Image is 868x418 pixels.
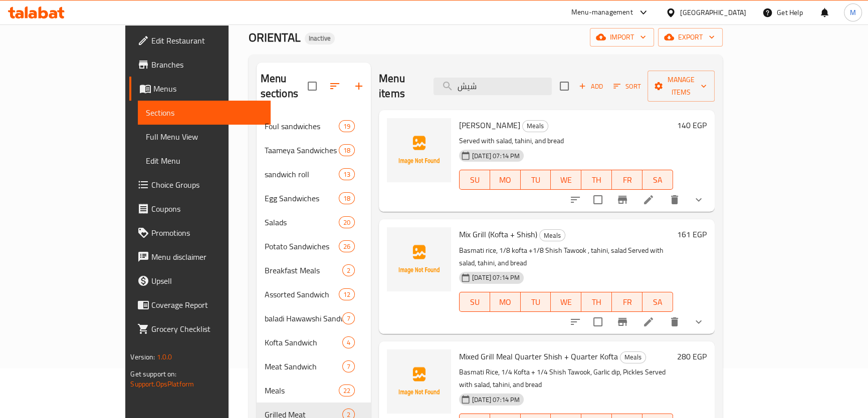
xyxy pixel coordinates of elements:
[468,395,524,404] span: [DATE] 07:14 PM
[129,77,270,101] a: Menus
[563,310,587,334] button: sort-choices
[153,83,262,95] span: Menus
[339,240,355,252] div: items
[343,314,354,323] span: 7
[620,351,645,363] span: Meals
[387,227,451,291] img: Mix Grill (Kofta + Shish)
[146,155,262,167] span: Edit Menu
[129,317,270,341] a: Grocery Checklist
[129,29,270,53] a: Edit Restaurant
[539,229,565,241] div: Meals
[647,71,715,102] button: Manage items
[249,26,301,49] span: ORIENTAL
[342,264,355,276] div: items
[468,273,524,282] span: [DATE] 07:14 PM
[130,350,155,363] span: Version:
[616,173,638,187] span: FR
[138,125,270,149] a: Full Menu View
[575,79,607,94] button: Add
[646,295,669,309] span: SA
[387,349,451,413] img: Mixed Grill Meal Quarter Shish + Quarter Kofta
[620,351,646,363] div: Meals
[525,295,547,309] span: TU
[494,295,517,309] span: MO
[494,173,517,187] span: MO
[129,293,270,317] a: Coverage Report
[342,312,355,324] div: items
[257,162,371,186] div: sandwich roll13
[587,189,608,210] span: Select to update
[522,120,548,132] div: Meals
[129,197,270,221] a: Coupons
[129,269,270,293] a: Upsell
[151,275,262,287] span: Upsell
[387,118,451,182] img: Shish Tawook
[459,349,618,364] span: Mixed Grill Meal Quarter Shish + Quarter Kofta
[265,144,339,156] span: Taameya Sandwiches
[656,74,707,99] span: Manage items
[490,170,521,190] button: MO
[459,292,490,312] button: SU
[464,173,486,187] span: SU
[339,144,355,156] div: items
[642,316,655,328] a: Edit menu item
[339,242,354,251] span: 26
[129,173,270,197] a: Choice Groups
[257,354,371,378] div: Meat Sandwich7
[581,292,612,312] button: TH
[687,310,711,334] button: show more
[521,170,551,190] button: TU
[343,362,354,371] span: 7
[265,336,342,348] div: Kofta Sandwich
[339,386,354,395] span: 22
[339,290,354,299] span: 12
[146,131,262,143] span: Full Menu View
[138,149,270,173] a: Edit Menu
[540,230,565,241] span: Meals
[339,194,354,203] span: 18
[265,264,342,276] span: Breakfast Meals
[680,7,746,18] div: [GEOGRAPHIC_DATA]
[590,28,654,47] button: import
[129,221,270,245] a: Promotions
[151,179,262,191] span: Choice Groups
[151,299,262,311] span: Coverage Report
[343,338,354,347] span: 4
[265,312,342,324] span: baladi Hawawshi Sandwich
[257,282,371,306] div: Assorted Sandwich12
[129,53,270,77] a: Branches
[305,33,335,45] div: Inactive
[459,135,673,147] p: Served with salad, tahini, and bread
[677,118,707,132] h6: 140 EGP
[677,349,707,363] h6: 280 EGP
[130,367,176,380] span: Get support on:
[575,79,607,94] span: Add item
[613,81,641,92] span: Sort
[598,31,646,44] span: import
[587,311,608,332] span: Select to update
[265,288,339,300] span: Assorted Sandwich
[305,34,335,43] span: Inactive
[265,120,339,132] span: Foul sandwiches
[642,194,655,206] a: Edit menu item
[151,203,262,215] span: Coupons
[563,188,587,212] button: sort-choices
[257,258,371,282] div: Breakfast Meals2
[433,78,552,95] input: search
[610,188,634,212] button: Branch-specific-item
[607,79,647,94] span: Sort items
[642,292,673,312] button: SA
[585,295,608,309] span: TH
[693,316,705,328] svg: Show Choices
[612,170,642,190] button: FR
[663,188,687,212] button: delete
[611,79,643,94] button: Sort
[555,173,577,187] span: WE
[265,384,339,396] span: Meals
[339,170,354,179] span: 13
[157,350,172,363] span: 1.0.0
[379,71,421,101] h2: Menu items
